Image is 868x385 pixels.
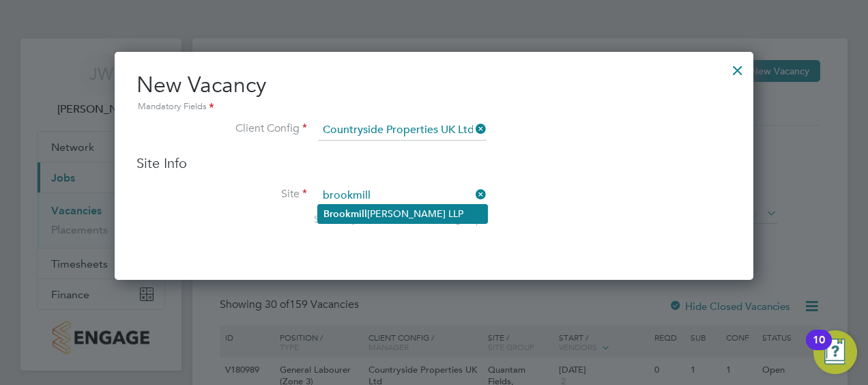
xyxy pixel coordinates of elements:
[323,208,367,220] b: Brookmill
[136,100,732,115] div: Mandatory Fields
[136,187,307,201] label: Site
[318,205,487,223] li: [PERSON_NAME] LLP
[318,120,487,141] input: Search for...
[136,122,307,136] label: Client Config
[136,71,732,115] h2: New Vacancy
[813,340,825,358] div: 10
[136,154,732,172] h3: Site Info
[318,186,487,206] input: Search for...
[314,213,482,225] span: Search by site name, address or group
[813,330,857,374] button: Open Resource Center, 10 new notifications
